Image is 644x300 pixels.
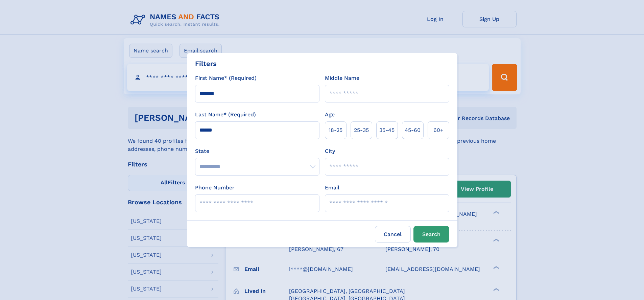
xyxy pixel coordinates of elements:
label: Last Name* (Required) [195,111,256,119]
label: City [325,147,335,155]
label: Middle Name [325,74,359,82]
span: 35‑45 [379,126,395,134]
label: State [195,147,319,155]
label: Email [325,184,339,192]
div: Filters [195,59,217,69]
button: Search [413,226,449,243]
span: 60+ [433,126,444,134]
span: 25‑35 [354,126,369,134]
span: 45‑60 [405,126,421,134]
label: Cancel [375,226,411,243]
label: First Name* (Required) [195,74,257,82]
label: Age [325,111,335,119]
span: 18‑25 [329,126,342,134]
label: Phone Number [195,184,235,192]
